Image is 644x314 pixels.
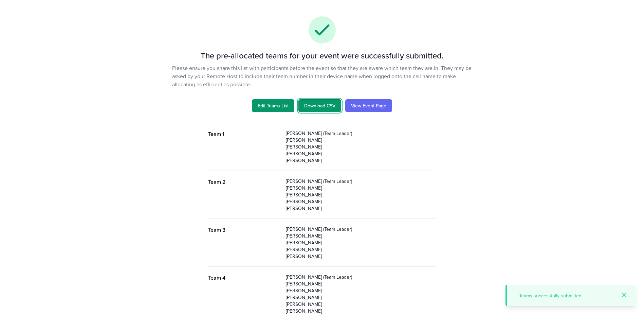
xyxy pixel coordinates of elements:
[286,198,436,205] p: [PERSON_NAME]
[208,274,280,282] p: Team 4
[208,226,280,234] p: Team 3
[286,178,436,185] p: [PERSON_NAME] (Team Leader)
[286,130,436,137] p: [PERSON_NAME] (Team Leader)
[519,292,615,299] p: Teams successfully submitted.
[172,64,472,88] p: Please ensure you share this list with participants before the event so that they are aware which...
[286,226,436,232] p: [PERSON_NAME] (Team Leader)
[286,294,436,301] p: [PERSON_NAME]
[286,205,436,212] p: [PERSON_NAME]
[286,287,436,294] p: [PERSON_NAME]
[286,280,436,287] p: [PERSON_NAME]
[298,99,341,112] a: Download CSV
[286,185,436,191] p: [PERSON_NAME]
[345,99,392,112] a: View Event Page
[72,50,572,61] h3: The pre-allocated teams for your event were successfully submitted.
[208,130,280,138] p: Team 1
[286,253,436,260] p: [PERSON_NAME]
[286,246,436,253] p: [PERSON_NAME]
[286,239,436,246] p: [PERSON_NAME]
[286,274,436,280] p: [PERSON_NAME] (Team Leader)
[286,150,436,157] p: [PERSON_NAME]
[286,157,436,164] p: [PERSON_NAME]
[286,232,436,239] p: [PERSON_NAME]
[286,143,436,150] p: [PERSON_NAME]
[208,178,280,186] p: Team 2
[286,191,436,198] p: [PERSON_NAME]
[286,301,436,308] p: [PERSON_NAME]
[252,99,294,112] a: Edit Teams List
[286,137,436,143] p: [PERSON_NAME]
